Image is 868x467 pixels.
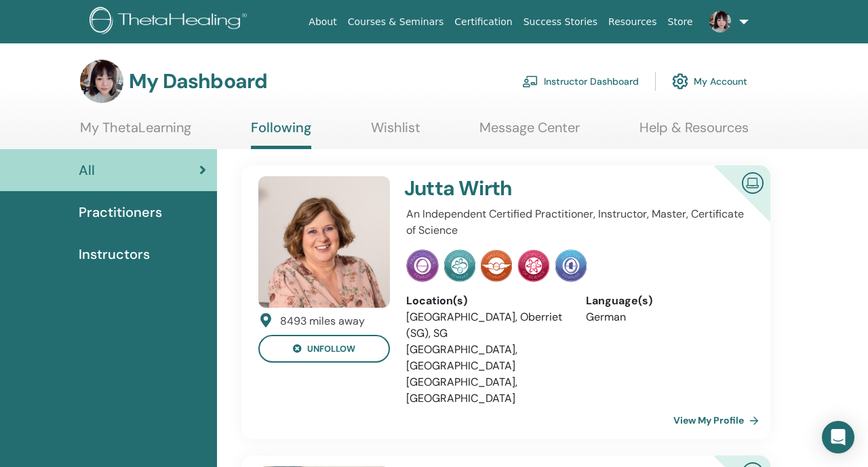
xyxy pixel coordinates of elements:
[80,60,123,103] img: default.jpg
[406,293,566,309] div: Location(s)
[79,160,95,180] span: All
[603,9,663,35] a: Resources
[406,342,566,374] li: [GEOGRAPHIC_DATA], [GEOGRAPHIC_DATA]
[673,407,764,434] a: View My Profile
[586,293,745,309] div: Language(s)
[663,9,698,35] a: Store
[129,69,267,94] h3: My Dashboard
[79,202,162,222] span: Practitioners
[692,165,770,243] div: Certified Online Instructor
[709,11,731,33] img: default.jpg
[522,75,538,87] img: chalkboard-teacher.svg
[639,119,749,146] a: Help & Resources
[479,119,580,146] a: Message Center
[371,119,420,146] a: Wishlist
[258,335,390,363] button: unfollow
[303,9,342,35] a: About
[90,7,252,37] img: logo.png
[342,9,450,35] a: Courses & Seminars
[404,176,688,201] h4: Jutta Wirth
[258,176,390,308] img: default.jpg
[586,309,745,325] li: German
[80,119,191,146] a: My ThetaLearning
[251,119,311,149] a: Following
[449,9,517,35] a: Certification
[736,167,769,197] img: Certified Online Instructor
[406,206,745,239] p: An Independent Certified Practitioner, Instructor, Master, Certificate of Science
[280,313,365,329] div: 8493 miles away
[672,66,747,96] a: My Account
[79,244,150,264] span: Instructors
[518,9,603,35] a: Success Stories
[406,374,566,407] li: [GEOGRAPHIC_DATA], [GEOGRAPHIC_DATA]
[522,66,639,96] a: Instructor Dashboard
[406,309,566,342] li: [GEOGRAPHIC_DATA], Oberriet (SG), SG
[672,70,688,93] img: cog.svg
[822,421,854,453] div: Open Intercom Messenger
